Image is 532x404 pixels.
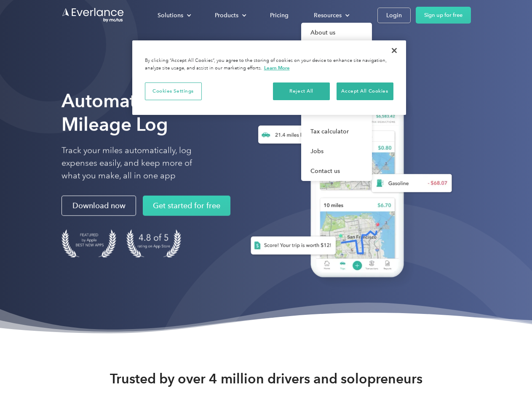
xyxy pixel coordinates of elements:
[270,10,289,21] div: Pricing
[132,40,406,115] div: Cookie banner
[301,141,372,161] a: Jobs
[61,7,125,23] a: Go to homepage
[215,10,238,21] div: Products
[126,229,181,258] img: 4.9 out of 5 stars on the app store
[145,82,202,100] button: Cookies Settings
[61,196,136,216] a: Download now
[149,8,198,23] div: Solutions
[301,122,372,141] a: Tax calculator
[264,65,290,71] a: More information about your privacy, opens in a new tab
[301,23,372,181] nav: Resources
[132,40,406,115] div: Privacy
[158,10,183,21] div: Solutions
[61,144,212,182] p: Track your miles automatically, log expenses easily, and keep more of what you make, all in one app
[61,229,116,258] img: Badge for Featured by Apple Best New Apps
[305,8,356,23] div: Resources
[273,82,330,100] button: Reject All
[385,41,404,60] button: Close
[262,8,297,23] a: Pricing
[416,7,471,24] a: Sign up for free
[206,8,253,23] div: Products
[377,8,411,23] a: Login
[301,161,372,181] a: Contact us
[386,10,402,21] div: Login
[145,57,393,72] div: By clicking “Accept All Cookies”, you agree to the storing of cookies on your device to enhance s...
[301,23,372,43] a: About us
[110,370,422,387] strong: Trusted by over 4 million drivers and solopreneurs
[143,196,230,216] a: Get started for free
[237,80,459,290] img: Everlance, mileage tracker app, expense tracking app
[337,82,393,100] button: Accept All Cookies
[314,10,342,21] div: Resources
